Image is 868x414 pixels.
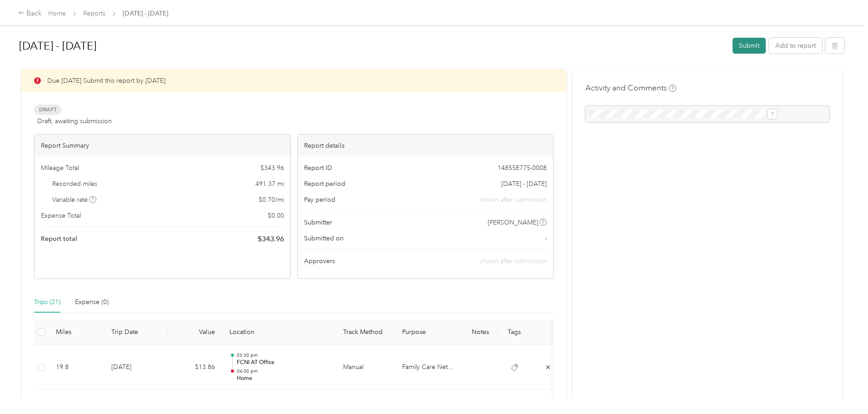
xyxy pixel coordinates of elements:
[304,195,335,205] span: Pay period
[123,9,168,18] span: [DATE] - [DATE]
[34,297,60,307] div: Trips (21)
[75,297,109,307] div: Expense (0)
[37,116,112,126] span: Draft, awaiting submission
[585,82,676,94] h4: Activity and Comments
[480,257,547,265] span: shown after submission
[48,10,66,17] a: Home
[41,234,77,244] span: Report total
[41,163,79,173] span: Mileage Total
[168,345,222,390] td: $13.86
[769,38,822,54] button: Add to report
[168,320,222,345] th: Value
[237,397,329,404] p: 02:00 pm
[304,163,332,173] span: Report ID
[255,179,284,189] span: 491.37 mi
[35,135,290,157] div: Report Summary
[52,195,97,205] span: Variable rate
[498,163,547,173] span: 14855E775-0008
[733,38,766,54] button: Submit
[222,320,336,345] th: Location
[488,218,538,227] span: [PERSON_NAME]
[259,195,284,205] span: $ 0.70 / mi
[268,211,284,220] span: $ 0.00
[18,8,42,19] div: Back
[104,320,168,345] th: Trip Date
[304,256,335,266] span: Approvers
[298,135,554,157] div: Report details
[497,320,531,345] th: Tags
[304,179,345,189] span: Report period
[336,320,395,345] th: Track Method
[395,345,463,390] td: Family Care Network
[260,163,284,173] span: $ 343.96
[501,179,547,189] span: [DATE] - [DATE]
[463,320,497,345] th: Notes
[104,345,168,390] td: [DATE]
[336,345,395,390] td: Manual
[83,10,105,17] a: Reports
[480,195,547,205] span: shown after submission
[49,345,104,390] td: 19.8
[395,320,463,345] th: Purpose
[19,35,726,57] h1: Aug 18 - 31, 2025
[41,211,81,220] span: Expense Total
[237,374,329,383] p: Home
[52,179,97,189] span: Recorded miles
[237,352,329,359] p: 03:30 pm
[21,70,566,92] div: Due [DATE]. Submit this report by [DATE]
[34,105,61,115] span: Draft
[49,320,104,345] th: Miles
[817,363,868,414] iframe: Everlance-gr Chat Button Frame
[545,234,547,243] span: -
[258,234,284,244] span: $ 343.96
[304,234,344,243] span: Submitted on
[304,218,332,227] span: Submitter
[237,368,329,374] p: 04:00 pm
[237,359,329,367] p: FCNI AT Office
